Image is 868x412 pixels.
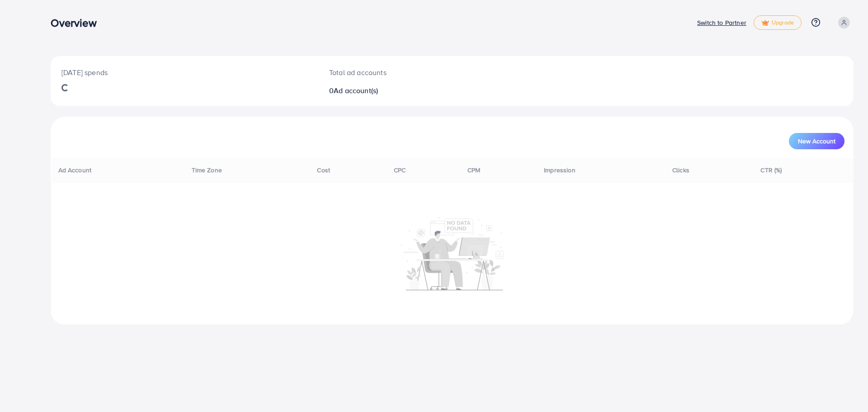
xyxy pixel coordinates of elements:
a: tickUpgrade [754,15,802,30]
span: Ad account(s) [334,85,378,95]
button: New Account [789,133,844,149]
span: New Account [798,138,835,144]
p: Total ad accounts [329,67,508,78]
h2: 0 [329,86,508,95]
p: [DATE] spends [61,67,307,78]
span: Upgrade [761,19,794,26]
h3: Overview [51,16,104,29]
img: tick [761,20,769,26]
p: Switch to Partner [697,17,746,28]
